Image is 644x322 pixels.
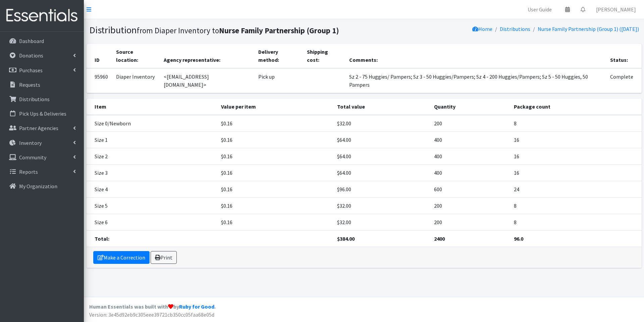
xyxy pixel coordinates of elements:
[87,148,217,164] td: Size 2
[3,4,81,27] img: HumanEssentials
[87,181,217,197] td: Size 4
[151,251,177,264] a: Print
[510,131,641,148] td: 16
[219,26,339,35] b: Nurse Family Partnership (Group 1)
[3,136,81,150] a: Inventory
[333,214,430,230] td: $32.00
[591,3,641,16] a: [PERSON_NAME]
[137,26,339,35] small: from Diaper Inventory to
[500,26,530,32] a: Distributions
[333,131,430,148] td: $64.00
[254,44,303,68] th: Delivery method:
[510,214,641,230] td: 8
[19,154,46,161] p: Community
[3,179,81,193] a: My Organization
[112,68,160,93] td: Diaper Inventory
[87,44,112,68] th: ID
[19,125,58,131] p: Partner Agencies
[19,52,43,59] p: Donations
[112,44,160,68] th: Source location:
[430,164,510,181] td: 400
[430,115,510,132] td: 200
[160,44,254,68] th: Agency representative:
[3,107,81,120] a: Pick Ups & Deliveries
[89,311,214,318] span: Version: 3e45d92eb9c305eee39721cb350cc05faa68e05d
[95,235,109,242] strong: Total:
[333,115,430,132] td: $32.00
[430,214,510,230] td: 200
[160,68,254,93] td: <[EMAIL_ADDRESS][DOMAIN_NAME]>
[345,44,606,68] th: Comments:
[3,64,81,77] a: Purchases
[3,165,81,178] a: Reports
[87,115,217,132] td: Size 0/Newborn
[19,96,50,103] p: Distributions
[345,68,606,93] td: Sz 2 - 75 Huggies/ Pampers; Sz 3 - 50 Huggies/Pampers; Sz 4 - 200 Huggies/Pampers; Sz 5 - 50 Hugg...
[510,164,641,181] td: 16
[522,3,557,16] a: User Guide
[87,214,217,230] td: Size 6
[510,148,641,164] td: 16
[510,115,641,132] td: 8
[217,197,333,214] td: $0.16
[303,44,345,68] th: Shipping cost:
[472,26,492,32] a: Home
[87,98,217,115] th: Item
[510,98,641,115] th: Package count
[333,148,430,164] td: $64.00
[19,168,38,175] p: Reports
[179,303,214,310] a: Ruby for Good
[89,303,216,310] strong: Human Essentials was built with by .
[3,78,81,91] a: Requests
[19,110,66,117] p: Pick Ups & Deliveries
[19,38,44,44] p: Dashboard
[89,24,362,36] h1: Distribution
[510,197,641,214] td: 8
[217,214,333,230] td: $0.16
[3,49,81,62] a: Donations
[337,235,355,242] strong: $384.00
[430,98,510,115] th: Quantity
[606,68,641,93] td: Complete
[217,181,333,197] td: $0.16
[333,181,430,197] td: $96.00
[510,181,641,197] td: 24
[333,164,430,181] td: $64.00
[87,68,112,93] td: 95960
[333,98,430,115] th: Total value
[430,197,510,214] td: 200
[333,197,430,214] td: $32.00
[3,34,81,48] a: Dashboard
[3,92,81,106] a: Distributions
[87,197,217,214] td: Size 5
[538,26,639,32] a: Nurse Family Partnership (Group 1) ([DATE])
[217,164,333,181] td: $0.16
[434,235,445,242] strong: 2400
[217,115,333,132] td: $0.16
[430,131,510,148] td: 400
[19,183,57,190] p: My Organization
[606,44,641,68] th: Status:
[93,251,150,264] a: Make a Correction
[217,98,333,115] th: Value per item
[254,68,303,93] td: Pick up
[3,151,81,164] a: Community
[19,81,40,88] p: Requests
[514,235,523,242] strong: 96.0
[3,121,81,135] a: Partner Agencies
[19,67,43,74] p: Purchases
[430,148,510,164] td: 400
[87,164,217,181] td: Size 3
[430,181,510,197] td: 600
[87,131,217,148] td: Size 1
[217,148,333,164] td: $0.16
[217,131,333,148] td: $0.16
[19,139,42,146] p: Inventory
